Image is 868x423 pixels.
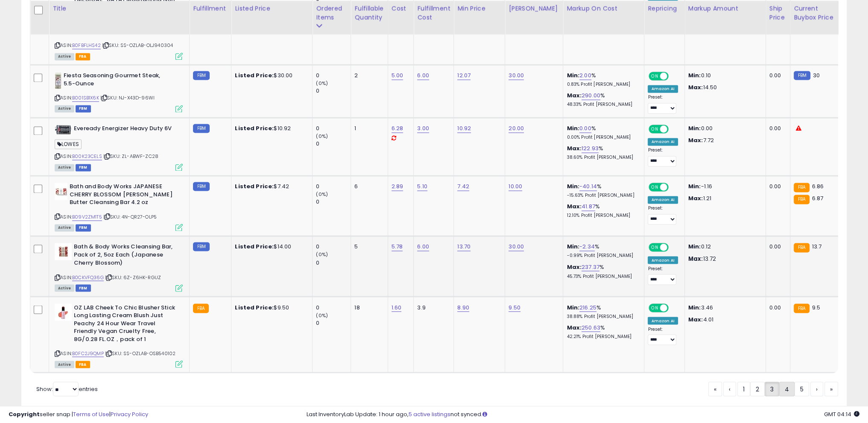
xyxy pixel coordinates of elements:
[193,182,210,191] small: FBM
[64,72,167,90] b: Fiesta Seasoning Gourmet Steak, 5.5-Ounce
[667,184,681,191] span: OFF
[567,243,637,259] div: %
[457,303,469,312] a: 8.90
[567,72,637,88] div: %
[409,410,450,418] a: 5 active listings
[457,182,469,191] a: 7.42
[582,202,595,211] a: 41.87
[567,124,579,132] b: Min:
[316,303,351,311] div: 0
[417,71,429,80] a: 6.00
[193,71,210,80] small: FBM
[648,205,678,225] div: Preset:
[794,4,838,22] div: Current Buybox Price
[688,124,701,132] strong: Min:
[648,4,681,13] div: Repricing
[55,53,74,60] span: All listings currently available for purchase on Amazon
[307,411,859,419] div: Last InventoryLab Update: 1 hour ago, not synced.
[769,303,783,311] div: 0.00
[648,317,678,324] div: Amazon AI
[567,203,637,219] div: %
[235,124,274,132] b: Listed Price:
[354,303,381,311] div: 18
[567,193,637,198] p: -15.63% Profit [PERSON_NAME]
[648,85,678,93] div: Amazon AI
[392,182,403,191] a: 2.89
[579,303,596,312] a: 216.25
[100,94,155,101] span: | SKU: NJ-X43D-96WI
[105,350,175,356] span: | SKU: SS-OZLAB-OSB540102
[648,326,678,345] div: Preset:
[688,125,759,132] p: 0.00
[794,71,810,80] small: FBM
[235,72,306,79] div: $30.00
[392,124,403,133] a: 6.28
[193,242,210,251] small: FBM
[567,263,637,279] div: %
[563,0,644,34] th: The percentage added to the cost of goods (COGS) that forms the calculator for Min & Max prices.
[794,195,810,204] small: FBA
[55,303,72,321] img: 31di4Yo4jYL._SL40_.jpg
[650,304,660,311] span: ON
[9,411,148,419] div: seller snap | |
[9,410,40,418] strong: Copyright
[392,4,410,13] div: Cost
[102,42,173,49] span: | SKU: SS-OZLAB-OLJ940304
[235,243,306,251] div: $14.00
[650,73,660,80] span: ON
[688,136,703,144] strong: Max:
[795,382,809,396] a: 5
[688,303,701,311] strong: Min:
[235,125,306,132] div: $10.92
[55,303,183,367] div: ASIN:
[55,243,183,290] div: ASIN:
[193,124,210,133] small: FBM
[76,224,91,231] span: FBM
[667,125,681,132] span: OFF
[567,155,637,160] p: 38.60% Profit [PERSON_NAME]
[76,53,90,60] span: FBA
[812,182,824,190] span: 6.86
[111,410,148,418] a: Privacy Policy
[688,255,759,263] p: 13.72
[650,184,660,191] span: ON
[582,144,599,153] a: 122.93
[667,244,681,251] span: OFF
[567,144,582,152] b: Max:
[688,183,759,190] p: -1.16
[688,315,759,323] p: 4.01
[688,71,701,79] strong: Min:
[316,191,328,198] small: (0%)
[457,71,471,80] a: 12.07
[794,303,810,313] small: FBA
[55,243,72,260] img: 41ok2DYw13L._SL40_.jpg
[567,183,637,198] div: %
[688,194,703,202] strong: Max:
[567,145,637,160] div: %
[235,303,274,311] b: Listed Price:
[316,133,328,140] small: (0%)
[582,323,600,332] a: 250.63
[667,304,681,311] span: OFF
[316,259,351,266] div: 0
[53,4,186,13] div: Title
[650,244,660,251] span: ON
[55,284,74,292] span: All listings currently available for purchase on Amazon
[579,71,591,80] a: 2.00
[354,72,381,79] div: 2
[316,125,351,132] div: 0
[567,102,637,108] p: 48.33% Profit [PERSON_NAME]
[316,80,328,87] small: (0%)
[103,153,158,160] span: | SKU: ZL-ABWF-ZC28
[417,124,429,133] a: 3.00
[417,242,429,251] a: 6.00
[354,243,381,251] div: 5
[688,137,759,144] p: 7.72
[354,4,384,22] div: Fulfillable Quantity
[235,303,306,311] div: $9.50
[55,164,74,171] span: All listings currently available for purchase on Amazon
[72,153,102,160] a: B00K23CELS
[509,71,524,80] a: 30.00
[688,4,762,13] div: Markup Amount
[55,139,82,149] span: LOWES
